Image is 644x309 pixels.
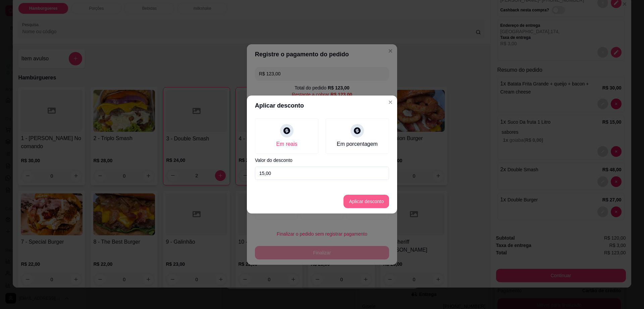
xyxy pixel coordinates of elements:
input: Valor do desconto [255,167,389,180]
label: Valor do desconto [255,158,389,163]
div: Em reais [276,140,297,148]
div: Em porcentagem [337,140,378,148]
button: Aplicar desconto [343,195,389,208]
button: Close [385,97,396,108]
header: Aplicar desconto [247,96,397,116]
